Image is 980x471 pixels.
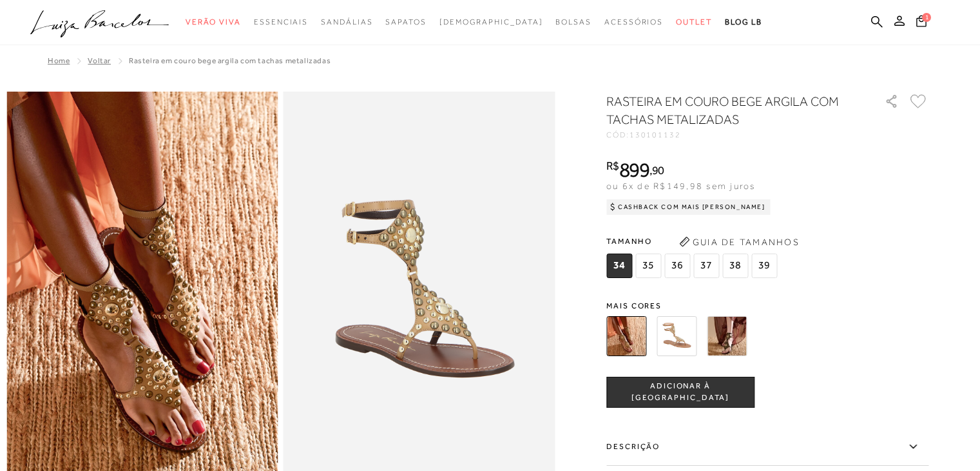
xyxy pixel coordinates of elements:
[619,158,649,181] span: 899
[607,381,754,403] span: ADICIONAR À [GEOGRAPHIC_DATA]
[604,17,663,26] span: Acessórios
[254,17,308,26] span: Essenciais
[439,10,543,34] a: noSubCategoriesText
[725,17,762,26] span: BLOG LB
[555,10,591,34] a: noSubCategoriesText
[129,56,331,65] span: RASTEIRA EM COURO BEGE ARGILA COM TACHAS METALIZADAS
[606,254,632,278] span: 34
[439,17,543,26] span: [DEMOGRAPHIC_DATA]
[606,92,848,128] h1: RASTEIRA EM COURO BEGE ARGILA COM TACHAS METALIZADAS
[725,10,762,34] a: BLOG LB
[676,10,712,34] a: noSubCategoriesText
[555,17,591,26] span: Bolsas
[657,316,697,356] img: RASTEIRA EM COURO CARAMELO COM TACHAS METALIZADAS
[751,254,777,278] span: 39
[606,131,864,139] div: CÓD:
[606,160,619,172] i: R$
[606,316,646,356] img: RASTEIRA EM COURO BEGE ARGILA COM TACHAS METALIZADAS
[606,428,928,466] label: Descrição
[664,254,690,278] span: 36
[922,13,931,22] span: 1
[676,17,712,26] span: Outlet
[606,199,771,215] div: Cashback com Mais [PERSON_NAME]
[652,163,664,177] span: 90
[186,10,241,34] a: noSubCategoriesText
[649,165,664,176] i: ,
[604,10,663,34] a: noSubCategoriesText
[321,17,372,26] span: Sandálias
[48,56,70,65] a: Home
[254,10,308,34] a: noSubCategoriesText
[88,56,111,65] a: Voltar
[606,232,780,251] span: Tamanho
[629,130,681,139] span: 130101132
[693,254,719,278] span: 37
[385,17,426,26] span: Sapatos
[606,181,755,191] span: ou 6x de R$149,98 sem juros
[912,14,930,32] button: 1
[635,254,661,278] span: 35
[385,10,426,34] a: noSubCategoriesText
[321,10,372,34] a: noSubCategoriesText
[675,232,803,252] button: Guia de Tamanhos
[707,316,747,356] img: RASTEIRA EM COURO PRETO COM TACHAS METALIZADAS
[186,17,241,26] span: Verão Viva
[722,254,748,278] span: 38
[606,302,928,310] span: Mais cores
[606,377,754,408] button: ADICIONAR À [GEOGRAPHIC_DATA]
